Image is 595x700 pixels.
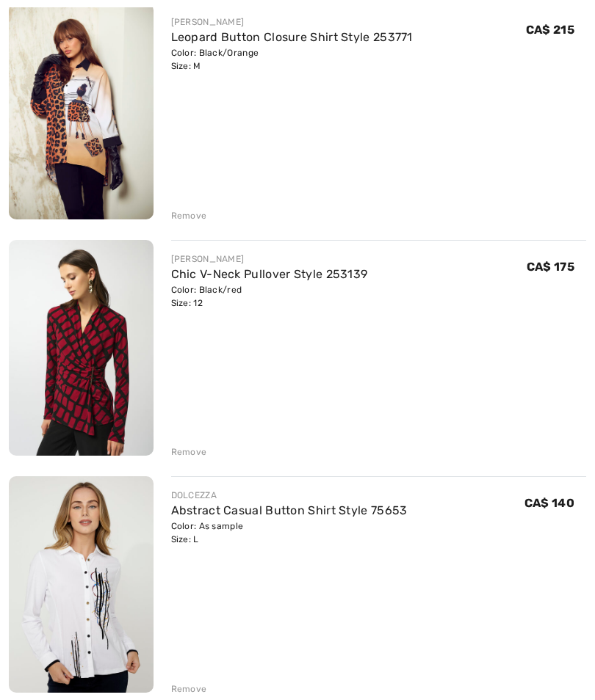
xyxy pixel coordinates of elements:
[524,496,574,510] span: CA$ 140
[527,260,574,274] span: CA$ 175
[171,682,207,696] div: Remove
[171,283,368,310] div: Color: Black/red Size: 12
[171,489,408,502] div: DOLCEZZA
[171,46,413,73] div: Color: Black/Orange Size: M
[171,519,408,546] div: Color: As sample Size: L
[9,240,154,456] img: Chic V-Neck Pullover Style 253139
[171,267,368,281] a: Chic V-Neck Pullover Style 253139
[171,30,413,44] a: Leopard Button Closure Shirt Style 253771
[171,445,207,459] div: Remove
[171,252,368,266] div: [PERSON_NAME]
[526,23,574,37] span: CA$ 215
[171,503,408,517] a: Abstract Casual Button Shirt Style 75653
[9,3,154,219] img: Leopard Button Closure Shirt Style 253771
[171,209,207,222] div: Remove
[171,15,413,29] div: [PERSON_NAME]
[9,476,154,693] img: Abstract Casual Button Shirt Style 75653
